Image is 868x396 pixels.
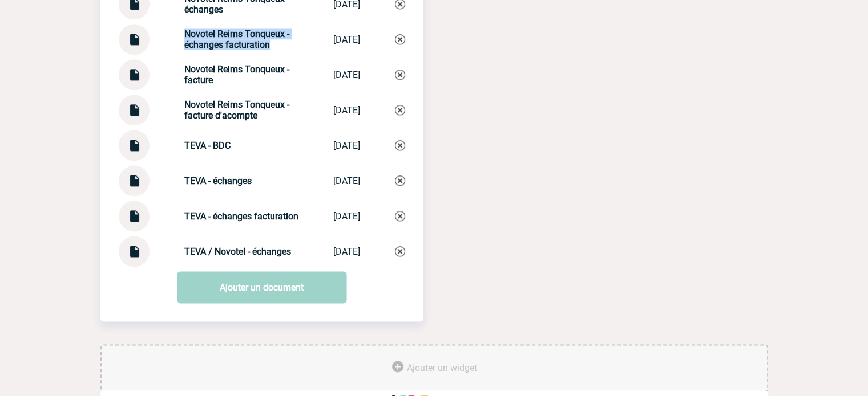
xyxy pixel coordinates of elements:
[395,246,405,256] img: Supprimer
[395,175,405,186] img: Supprimer
[184,211,298,222] strong: TEVA - échanges facturation
[333,34,360,45] div: [DATE]
[184,175,252,186] strong: TEVA - échanges
[333,105,360,116] div: [DATE]
[395,211,405,221] img: Supprimer
[333,140,360,151] div: [DATE]
[184,246,291,257] strong: TEVA / Novotel - échanges
[333,246,360,257] div: [DATE]
[333,211,360,222] div: [DATE]
[395,70,405,80] img: Supprimer
[184,64,289,85] strong: Novotel Reims Tonqueux - facture
[395,105,405,115] img: Supprimer
[407,362,477,373] span: Ajouter un widget
[184,28,289,50] strong: Novotel Reims Tonqueux - échanges facturation
[395,140,405,150] img: Supprimer
[184,140,231,151] strong: TEVA - BDC
[333,70,360,80] div: [DATE]
[333,175,360,186] div: [DATE]
[395,34,405,44] img: Supprimer
[177,271,346,303] a: Ajouter un document
[100,344,768,392] div: Ajouter des outils d'aide à la gestion de votre événement
[184,99,289,121] strong: Novotel Reims Tonqueux - facture d'acompte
